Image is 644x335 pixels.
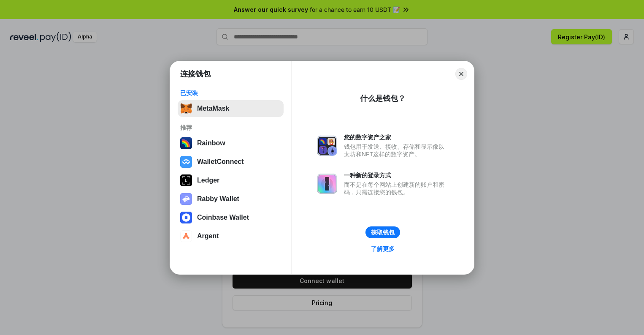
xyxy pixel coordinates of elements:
img: svg+xml,%3Csvg%20xmlns%3D%22http%3A%2F%2Fwww.w3.org%2F2000%2Fsvg%22%20fill%3D%22none%22%20viewBox... [180,193,192,205]
button: 获取钱包 [365,226,400,238]
button: Rainbow [178,135,284,152]
div: 您的数字资产之家 [344,133,449,141]
button: MetaMask [178,100,284,117]
button: Argent [178,228,284,245]
div: Rainbow [197,139,225,147]
div: 钱包用于发送、接收、存储和显示像以太坊和NFT这样的数字资产。 [344,143,449,158]
img: svg+xml,%3Csvg%20width%3D%2228%22%20height%3D%2228%22%20viewBox%3D%220%200%2028%2028%22%20fill%3D... [180,230,192,242]
img: svg+xml,%3Csvg%20xmlns%3D%22http%3A%2F%2Fwww.w3.org%2F2000%2Fsvg%22%20fill%3D%22none%22%20viewBox... [317,174,337,194]
div: WalletConnect [197,158,244,166]
img: svg+xml,%3Csvg%20width%3D%22120%22%20height%3D%22120%22%20viewBox%3D%220%200%20120%20120%22%20fil... [180,137,192,149]
h1: 连接钱包 [180,69,211,79]
div: 已安装 [180,89,281,97]
a: 了解更多 [366,243,400,254]
div: 推荐 [180,124,281,131]
img: svg+xml,%3Csvg%20width%3D%2228%22%20height%3D%2228%22%20viewBox%3D%220%200%2028%2028%22%20fill%3D... [180,212,192,223]
div: 什么是钱包？ [360,93,406,103]
button: Ledger [178,172,284,189]
button: Coinbase Wallet [178,209,284,226]
div: Argent [197,232,219,240]
button: WalletConnect [178,153,284,170]
button: Rabby Wallet [178,191,284,207]
button: Close [455,68,467,80]
div: 了解更多 [371,245,395,253]
img: svg+xml,%3Csvg%20fill%3D%22none%22%20height%3D%2233%22%20viewBox%3D%220%200%2035%2033%22%20width%... [180,103,192,114]
div: 获取钱包 [371,229,395,236]
img: svg+xml,%3Csvg%20xmlns%3D%22http%3A%2F%2Fwww.w3.org%2F2000%2Fsvg%22%20width%3D%2228%22%20height%3... [180,174,192,186]
div: MetaMask [197,105,229,112]
img: svg+xml,%3Csvg%20xmlns%3D%22http%3A%2F%2Fwww.w3.org%2F2000%2Fsvg%22%20fill%3D%22none%22%20viewBox... [317,136,337,156]
img: svg+xml,%3Csvg%20width%3D%2228%22%20height%3D%2228%22%20viewBox%3D%220%200%2028%2028%22%20fill%3D... [180,156,192,168]
div: Coinbase Wallet [197,214,249,221]
div: 一种新的登录方式 [344,172,449,179]
div: Ledger [197,177,219,184]
div: Rabby Wallet [197,195,239,203]
div: 而不是在每个网站上创建新的账户和密码，只需连接您的钱包。 [344,181,449,196]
